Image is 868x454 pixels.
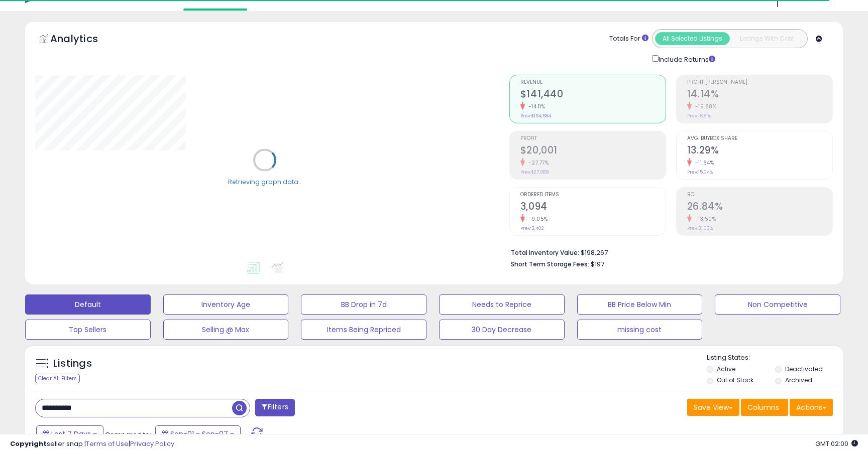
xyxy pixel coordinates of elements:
[520,225,544,231] small: Prev: 3,402
[707,353,842,363] p: Listing States:
[692,103,717,110] small: -15.88%
[692,159,714,167] small: -11.64%
[163,320,289,340] button: Selling @ Max
[301,294,426,315] button: BB Drop in 7d
[53,357,92,371] h5: Listings
[25,320,151,340] button: Top Sellers
[687,192,832,198] span: ROI
[687,399,739,416] button: Save View
[785,376,812,384] label: Archived
[687,88,832,102] h2: 14.14%
[729,32,804,45] button: Listings With Cost
[520,136,666,141] span: Profit
[155,425,241,442] button: Sep-01 - Sep-07
[520,192,666,198] span: Ordered Items
[717,376,753,384] label: Out of Stock
[130,439,174,448] a: Privacy Policy
[687,144,832,158] h2: 13.29%
[36,425,103,442] button: Last 7 Days
[577,294,703,315] button: BB Price Below Min
[51,429,91,439] span: Last 7 Days
[520,144,666,158] h2: $20,001
[511,246,825,258] li: $198,267
[439,294,565,315] button: Needs to Reprice
[10,439,174,449] div: seller snap | |
[86,439,129,448] a: Terms of Use
[692,215,716,223] small: -13.50%
[439,320,565,340] button: 30 Day Decrease
[717,365,735,373] label: Active
[687,80,832,85] span: Profit [PERSON_NAME]
[687,169,713,175] small: Prev: 15.04%
[741,399,788,416] button: Columns
[50,32,118,48] h5: Analytics
[687,136,832,141] span: Avg. Buybox Share
[301,320,426,340] button: Items Being Repriced
[525,215,548,223] small: -9.05%
[255,399,294,416] button: Filters
[785,365,823,373] label: Deactivated
[715,294,840,315] button: Non Competitive
[520,80,666,85] span: Revenue
[525,103,546,110] small: -14.11%
[520,201,666,214] h2: 3,094
[815,439,858,448] span: 2025-09-15 02:00 GMT
[520,169,549,175] small: Prev: $27,689
[591,259,604,269] span: $197
[25,294,151,315] button: Default
[228,177,301,186] div: Retrieving graph data..
[170,429,228,439] span: Sep-01 - Sep-07
[525,159,549,167] small: -27.77%
[687,201,832,214] h2: 26.84%
[105,430,151,439] span: Compared to:
[655,32,730,45] button: All Selected Listings
[609,34,648,44] div: Totals For
[511,260,589,268] b: Short Term Storage Fees:
[511,248,579,257] b: Total Inventory Value:
[35,374,80,383] div: Clear All Filters
[520,113,551,119] small: Prev: $164,684
[163,294,289,315] button: Inventory Age
[644,53,727,65] div: Include Returns
[687,225,713,231] small: Prev: 31.03%
[687,113,711,119] small: Prev: 16.81%
[520,88,666,102] h2: $141,440
[10,439,47,448] strong: Copyright
[577,320,703,340] button: missing cost
[790,399,833,416] button: Actions
[747,402,779,412] span: Columns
